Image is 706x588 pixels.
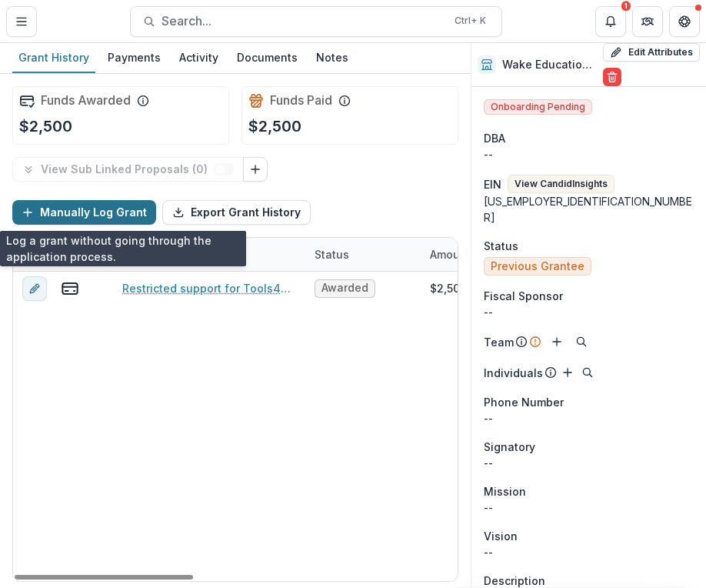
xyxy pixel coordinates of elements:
[162,14,445,28] span: Search...
[12,157,244,182] button: View Sub Linked Proposals (0)
[41,163,214,176] p: View Sub Linked Proposals ( 0 )
[484,544,694,560] p: --
[321,282,368,295] span: Awarded
[484,193,694,226] div: [US_EMPLOYER_IDENTIFICATION_NUMBER]
[22,276,47,301] button: edit
[484,455,694,471] div: --
[231,46,304,68] div: Documents
[173,46,225,68] div: Activity
[173,43,225,73] a: Activity
[41,93,131,108] h2: Funds Awarded
[421,238,536,271] div: Amount Awarded
[310,46,355,68] div: Notes
[484,304,694,320] div: --
[12,200,156,225] button: Manually Log Grant
[484,410,694,426] div: --
[243,157,268,182] button: Link Grants
[484,528,518,544] span: Vision
[162,200,311,225] button: Export Grant History
[484,483,526,499] span: Mission
[548,332,566,351] button: Add
[632,6,663,37] button: Partners
[305,238,421,271] div: Status
[502,58,597,72] h2: Wake Education Partnership
[669,6,700,37] button: Get Help
[248,115,301,138] p: $2,500
[305,246,358,262] div: Status
[451,12,489,29] div: Ctrl + K
[484,288,563,304] span: Fiscal Sponsor
[484,99,592,115] span: Onboarding Pending
[6,6,37,37] button: Toggle Menu
[421,246,530,262] div: Amount Awarded
[102,43,167,73] a: Payments
[12,43,95,73] a: Grant History
[430,280,467,296] div: $2,500
[484,238,518,254] span: Status
[113,238,305,271] div: Grant Name
[484,130,505,146] span: DBA
[484,439,535,455] span: Signatory
[113,246,196,262] div: Grant Name
[102,46,167,68] div: Payments
[130,6,502,37] button: Search...
[484,394,564,410] span: Phone Number
[558,363,577,382] button: Add
[484,334,514,350] p: Team
[484,146,694,162] div: --
[61,279,79,298] button: view-payments
[621,1,631,12] div: 1
[572,332,591,351] button: Search
[310,43,355,73] a: Notes
[122,280,296,296] a: Restricted support for Tools4Schools
[595,6,626,37] button: Notifications
[603,43,700,62] button: Edit Attributes
[578,363,597,382] button: Search
[491,260,584,273] span: Previous Grantee
[270,93,332,108] h2: Funds Paid
[12,46,95,68] div: Grant History
[231,43,304,73] a: Documents
[484,176,501,192] p: EIN
[508,175,614,193] button: View CandidInsights
[484,499,694,516] p: --
[19,115,72,138] p: $2,500
[484,365,543,381] p: Individuals
[603,68,621,86] button: Delete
